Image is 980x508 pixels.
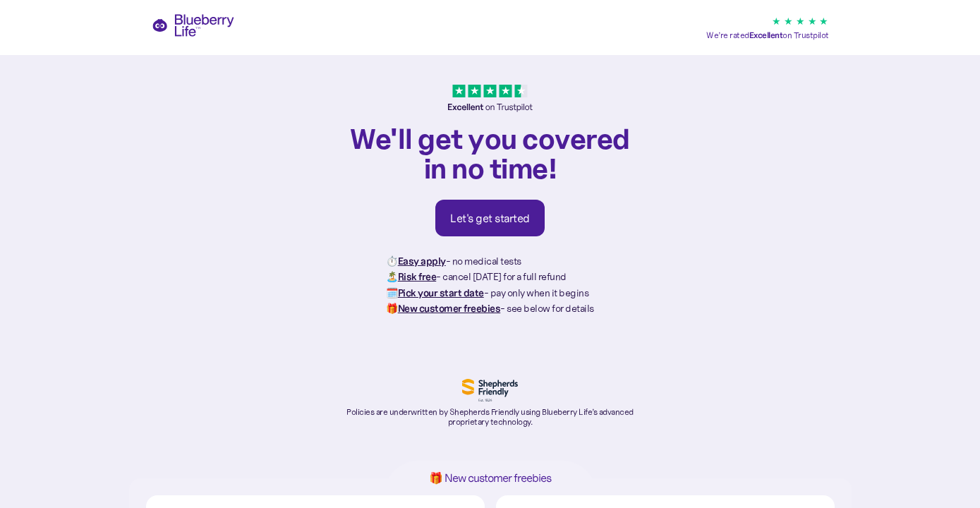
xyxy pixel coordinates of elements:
a: Policies are underwritten by Shepherds Friendly using Blueberry Life’s advanced proprietary techn... [342,379,639,428]
strong: New customer freebies [398,302,501,315]
h1: 🎁 New customer freebies [407,472,574,484]
strong: Risk free [398,270,437,283]
p: ⏱️ - no medical tests 🏝️ - cancel [DATE] for a full refund 🗓️ - pay only when it begins 🎁 - see b... [386,253,594,317]
strong: Pick your start date [398,286,484,299]
h1: We'll get you covered in no time! [342,123,639,183]
div: Let's get started [450,211,530,225]
strong: Easy apply [398,255,446,267]
p: Policies are underwritten by Shepherds Friendly using Blueberry Life’s advanced proprietary techn... [342,407,639,428]
a: Let's get started [435,200,545,236]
